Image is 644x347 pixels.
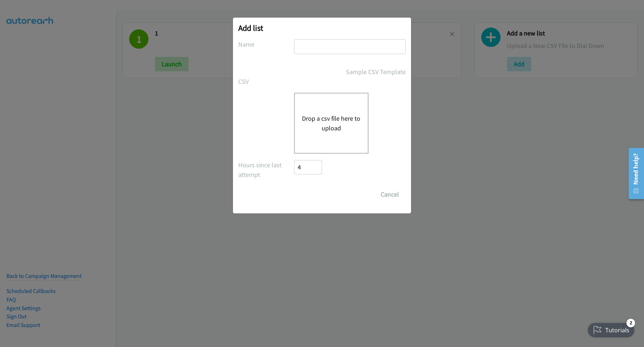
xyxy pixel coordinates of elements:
iframe: Checklist [584,316,639,342]
button: Cancel [374,187,406,202]
iframe: Resource Center [624,145,644,202]
h2: Add list [238,23,406,33]
a: Sample CSV Template [346,67,406,77]
label: CSV [238,77,294,86]
button: Drop a csv file here to upload [302,114,361,133]
label: Hours since last attempt [238,160,294,179]
label: Name [238,39,294,49]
